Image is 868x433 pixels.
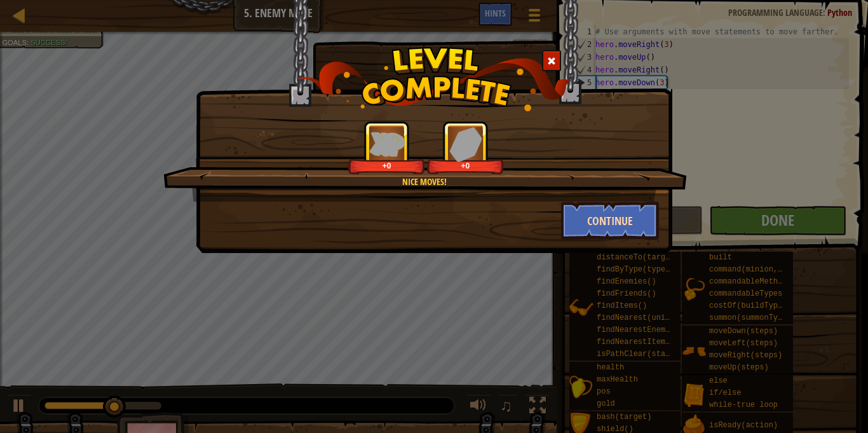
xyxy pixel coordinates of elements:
div: +0 [351,161,423,170]
img: level_complete.png [298,47,571,111]
img: reward_icon_gems.png [449,127,482,162]
div: Nice moves! [224,175,625,188]
img: reward_icon_xp.png [369,132,405,156]
div: +0 [430,161,501,170]
button: Continue [561,202,660,240]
